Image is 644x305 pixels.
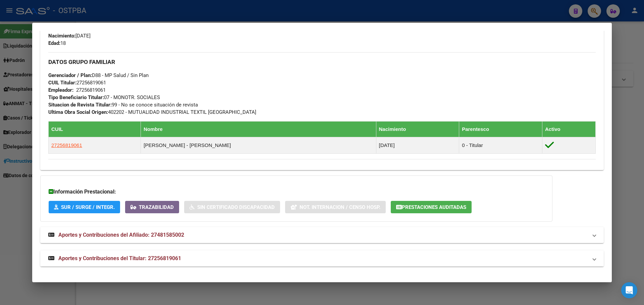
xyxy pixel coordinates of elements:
strong: Empleador: [48,87,73,93]
span: 402202 - MUTUALIDAD INDUSTRIAL TEXTIL [GEOGRAPHIC_DATA] [48,109,256,115]
strong: Ultima Obra Social Origen: [48,109,108,115]
th: CUIL [49,121,141,137]
th: Nombre [141,121,376,137]
h3: Información Prestacional: [49,188,544,196]
button: Sin Certificado Discapacidad [184,201,280,213]
span: 07 - MONOTR. SOCIALES [48,94,160,100]
th: Activo [542,121,595,137]
td: 0 - Titular [459,137,542,153]
div: Open Intercom Messenger [621,282,637,298]
span: Aportes y Contribuciones del Titular: 27256819061 [58,255,181,261]
span: 99 - No se conoce situación de revista [48,102,198,108]
mat-expansion-panel-header: Aportes y Contribuciones del Titular: 27256819061 [40,250,604,266]
button: Not. Internacion / Censo Hosp. [285,201,386,213]
span: 27256819061 [48,80,106,86]
strong: Nacimiento: [48,33,75,39]
span: SUR / SURGE / INTEGR. [61,204,115,210]
div: 27256819061 [76,86,106,94]
button: Trazabilidad [125,201,179,213]
span: 18 [48,40,66,46]
span: 27256819061 [51,142,82,148]
h3: DATOS GRUPO FAMILIAR [48,58,596,66]
th: Parentesco [459,121,542,137]
strong: Tipo Beneficiario Titular: [48,94,104,100]
button: SUR / SURGE / INTEGR. [49,201,120,213]
span: Trazabilidad [139,204,174,210]
span: [DATE] [48,33,91,39]
td: [PERSON_NAME] - [PERSON_NAME] [141,137,376,153]
span: Prestaciones Auditadas [402,204,466,210]
strong: Sexo: [48,25,61,31]
th: Nacimiento [376,121,459,137]
button: Prestaciones Auditadas [391,201,472,213]
span: Not. Internacion / Censo Hosp. [300,204,380,210]
span: Aportes y Contribuciones del Afiliado: 27481585002 [58,232,184,238]
strong: Edad: [48,40,60,46]
span: D88 - MP Salud / Sin Plan [48,72,149,78]
strong: Gerenciador / Plan: [48,72,92,78]
strong: Situacion de Revista Titular: [48,102,112,108]
mat-expansion-panel-header: Aportes y Contribuciones del Afiliado: 27481585002 [40,227,604,243]
td: [DATE] [376,137,459,153]
strong: CUIL Titular: [48,80,76,86]
span: Sin Certificado Discapacidad [197,204,275,210]
span: F [48,25,63,31]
